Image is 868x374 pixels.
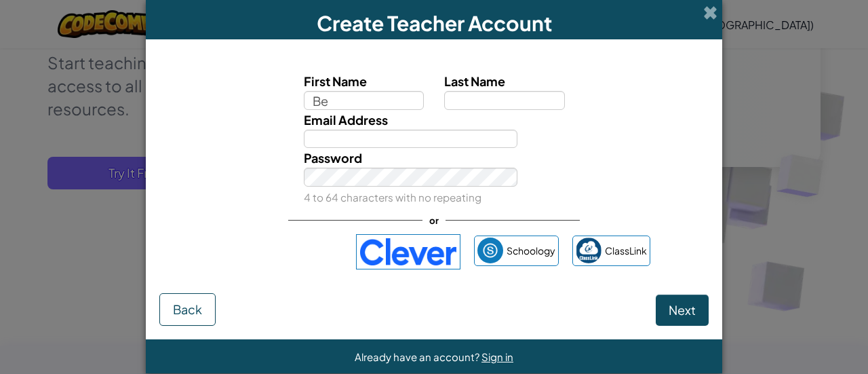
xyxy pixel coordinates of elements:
img: classlink-logo-small.png [576,238,601,263]
span: or [422,210,446,230]
span: ClassLink [605,241,647,261]
span: First Name [304,73,367,89]
small: 4 to 64 characters with no repeating [304,191,481,204]
span: Schoology [507,241,555,261]
span: Next [669,302,696,318]
iframe: Sign in with Google Button [212,237,349,267]
span: Password [304,150,362,166]
span: Email Address [304,112,388,128]
a: Sign in [481,350,513,363]
img: clever-logo-blue.png [356,234,460,269]
span: Last Name [444,73,505,89]
img: schoology.png [477,238,503,263]
span: Back [173,301,202,317]
span: Already have an account? [355,350,481,363]
button: Next [656,295,709,326]
button: Back [159,293,216,326]
span: Create Teacher Account [317,10,552,36]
